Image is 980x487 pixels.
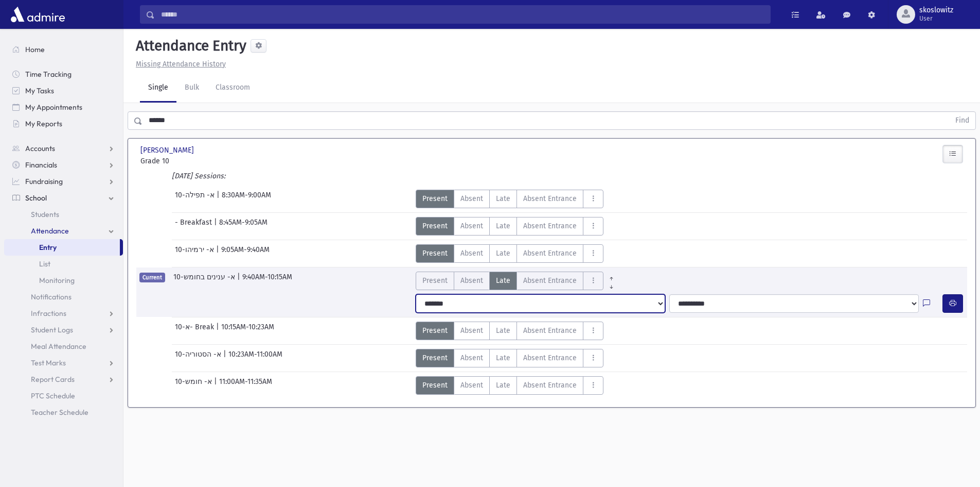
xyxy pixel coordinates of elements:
div: AttTypes [416,190,603,208]
a: Bulk [176,74,207,103]
span: skoslowitz [919,6,953,14]
a: Meal Attendance [4,338,123,355]
span: Students [31,210,59,219]
a: Time Tracking [4,66,123,82]
a: Accounts [4,140,123,157]
a: List [4,256,123,272]
span: My Reports [25,119,62,128]
a: Student Logs [4,322,123,338]
span: My Appointments [25,103,82,112]
span: Late [496,248,510,259]
a: Teacher Schedule [4,404,123,421]
span: 8:45AM-9:05AM [219,217,268,236]
span: Present [422,193,448,204]
a: Infractions [4,305,123,322]
span: Student Logs [31,325,73,334]
span: Absent Entrance [523,275,577,286]
a: Single [140,74,176,103]
span: Late [496,352,510,363]
a: Students [4,206,123,223]
span: | [237,272,242,290]
a: PTC Schedule [4,388,123,404]
span: Present [422,248,448,259]
span: | [216,244,221,263]
span: 11:00AM-11:35AM [219,376,272,395]
span: Absent Entrance [523,352,577,363]
a: Test Marks [4,355,123,371]
a: Report Cards [4,371,123,388]
span: Notifications [31,292,72,301]
span: 9:40AM-10:15AM [242,272,292,290]
span: 10-א- ירמיהו [175,244,216,263]
img: AdmirePro [8,4,67,25]
span: Late [496,221,510,231]
span: Absent [460,193,483,204]
span: School [25,193,47,203]
span: Late [496,275,510,286]
span: Absent [460,221,483,231]
a: My Appointments [4,99,123,115]
h5: Attendance Entry [132,37,246,55]
span: 10:23AM-11:00AM [228,349,282,367]
div: AttTypes [416,349,603,367]
span: Present [422,380,448,391]
span: Absent Entrance [523,221,577,231]
span: Fundraising [25,177,63,186]
span: Entry [39,243,57,252]
span: Late [496,193,510,204]
button: Find [949,112,975,129]
span: Infractions [31,309,66,318]
span: | [214,217,219,236]
a: Fundraising [4,173,123,190]
span: Meal Attendance [31,342,86,351]
span: 8:30AM-9:00AM [222,190,271,208]
span: Financials [25,160,57,170]
span: Accounts [25,144,55,153]
span: | [216,322,221,340]
span: Teacher Schedule [31,408,88,417]
input: Search [155,5,770,24]
span: Absent Entrance [523,380,577,391]
a: Classroom [207,74,258,103]
div: AttTypes [416,217,603,236]
span: 10-א- חומש [175,376,214,395]
span: Absent Entrance [523,325,577,336]
u: Missing Attendance History [136,60,226,69]
span: Test Marks [31,358,66,367]
span: Absent Entrance [523,248,577,259]
span: Absent Entrance [523,193,577,204]
a: My Tasks [4,82,123,99]
a: Notifications [4,289,123,305]
span: Late [496,325,510,336]
a: Financials [4,157,123,173]
i: [DATE] Sessions: [172,172,225,180]
span: My Tasks [25,86,54,95]
span: Grade 10 [140,156,269,166]
span: PTC Schedule [31,391,75,400]
a: Entry [4,239,120,256]
span: List [39,259,50,268]
span: Absent [460,352,483,363]
span: User [919,14,953,23]
span: Present [422,221,448,231]
span: | [223,349,228,367]
span: Monitoring [39,276,75,285]
div: AttTypes [416,376,603,395]
span: Absent [460,380,483,391]
span: Report Cards [31,375,75,384]
div: AttTypes [416,272,619,290]
div: AttTypes [416,322,603,340]
span: Absent [460,325,483,336]
span: Current [139,273,165,282]
span: | [214,376,219,395]
span: Home [25,45,45,54]
span: Late [496,380,510,391]
span: 10-א- הסטוריה [175,349,223,367]
span: [PERSON_NAME] [140,145,196,156]
a: Home [4,41,123,58]
span: Present [422,352,448,363]
span: Present [422,275,448,286]
span: Absent [460,248,483,259]
a: Missing Attendance History [132,60,226,69]
span: 10-א- ענינים בחומש [173,272,237,290]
